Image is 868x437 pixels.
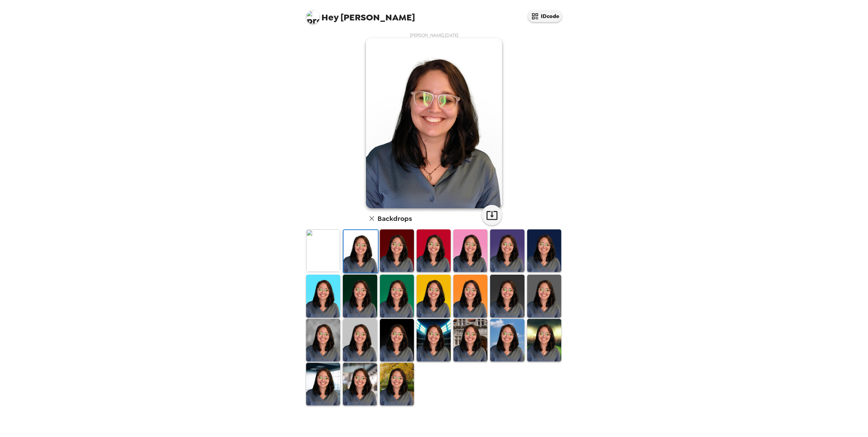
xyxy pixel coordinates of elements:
[528,10,562,22] button: IDcode
[306,10,320,24] img: profile pic
[321,11,338,23] span: Hey
[378,213,412,224] h6: Backdrops
[306,7,415,22] span: [PERSON_NAME]
[306,229,340,272] img: Original
[410,32,458,38] span: [PERSON_NAME] , [DATE]
[366,38,502,208] img: user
